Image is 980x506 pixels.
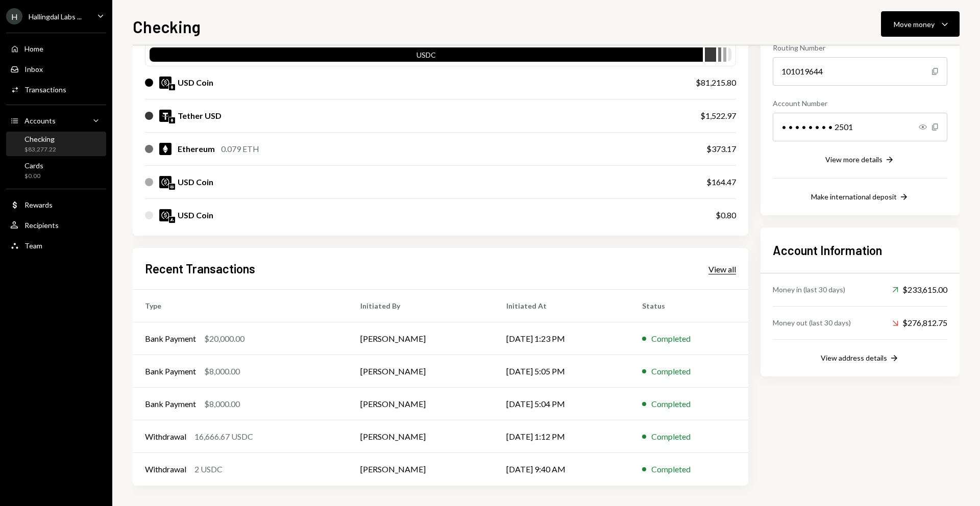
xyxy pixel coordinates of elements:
[133,290,348,322] th: Type
[24,85,66,94] div: Transactions
[24,241,42,250] div: Team
[773,113,947,141] div: • • • • • • • • 2501
[821,353,887,362] div: View address details
[348,420,494,453] td: [PERSON_NAME]
[169,217,175,223] img: avalanche-mainnet
[24,116,56,125] div: Accounts
[178,176,213,188] div: USD Coin
[892,284,947,296] div: $233,615.00
[6,80,106,98] a: Transactions
[494,290,630,322] th: Initiated At
[494,322,630,355] td: [DATE] 1:23 PM
[24,172,43,181] div: $0.00
[6,195,106,214] a: Rewards
[348,388,494,420] td: [PERSON_NAME]
[825,155,883,164] div: View more details
[716,209,736,221] div: $0.80
[194,431,253,443] div: 16,666.67 USDC
[159,176,171,188] img: USDC
[145,365,196,377] div: Bank Payment
[348,290,494,322] th: Initiated By
[6,216,106,234] a: Recipients
[221,143,259,155] div: 0.079 ETH
[773,284,845,295] div: Money in (last 30 days)
[169,184,175,190] img: arbitrum-mainnet
[811,192,909,203] button: Make international deposit
[773,57,947,86] div: 101019644
[630,290,748,322] th: Status
[6,111,106,130] a: Accounts
[494,420,630,453] td: [DATE] 1:12 PM
[150,49,703,64] div: USDC
[494,453,630,486] td: [DATE] 9:40 AM
[773,242,947,259] h2: Account Information
[24,44,43,53] div: Home
[178,110,222,122] div: Tether USD
[6,158,106,183] a: Cards$0.00
[133,16,201,37] h1: Checking
[6,132,106,156] a: Checking$83,277.22
[145,398,196,410] div: Bank Payment
[159,77,171,89] img: USDC
[651,333,691,345] div: Completed
[706,143,736,155] div: $373.17
[651,463,691,475] div: Completed
[892,317,947,329] div: $276,812.75
[169,117,175,123] img: ethereum-mainnet
[24,221,59,230] div: Recipients
[178,143,215,155] div: Ethereum
[6,236,106,255] a: Team
[773,42,947,53] div: Routing Number
[24,135,56,143] div: Checking
[159,143,171,155] img: ETH
[700,110,736,122] div: $1,522.97
[145,333,196,345] div: Bank Payment
[24,65,43,73] div: Inbox
[651,431,691,443] div: Completed
[194,463,223,475] div: 2 USDC
[894,19,935,30] div: Move money
[348,322,494,355] td: [PERSON_NAME]
[159,110,171,122] img: USDT
[696,77,736,89] div: $81,215.80
[29,12,82,21] div: Hallingdal Labs ...
[825,155,895,166] button: View more details
[348,355,494,388] td: [PERSON_NAME]
[145,463,186,475] div: Withdrawal
[178,77,213,89] div: USD Coin
[178,209,213,221] div: USD Coin
[811,192,897,201] div: Make international deposit
[706,176,736,188] div: $164.47
[821,353,899,364] button: View address details
[169,84,175,90] img: ethereum-mainnet
[6,39,106,58] a: Home
[494,355,630,388] td: [DATE] 5:05 PM
[708,263,736,274] a: View all
[348,453,494,486] td: [PERSON_NAME]
[204,365,240,377] div: $8,000.00
[6,8,22,24] div: H
[494,388,630,420] td: [DATE] 5:04 PM
[773,98,947,109] div: Account Number
[204,398,240,410] div: $8,000.00
[651,365,691,377] div: Completed
[159,209,171,221] img: USDC
[145,260,255,277] h2: Recent Transactions
[204,333,244,345] div: $20,000.00
[651,398,691,410] div: Completed
[24,145,56,154] div: $83,277.22
[773,317,851,328] div: Money out (last 30 days)
[881,11,960,37] button: Move money
[145,431,186,443] div: Withdrawal
[6,60,106,78] a: Inbox
[24,161,43,170] div: Cards
[708,264,736,274] div: View all
[24,200,53,209] div: Rewards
